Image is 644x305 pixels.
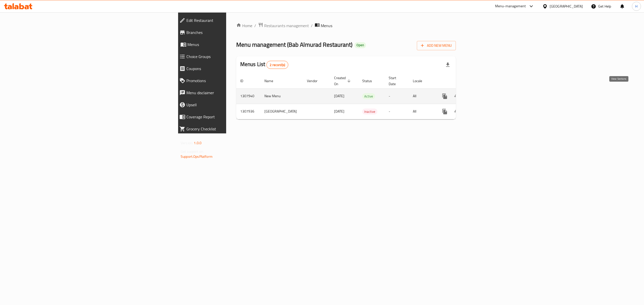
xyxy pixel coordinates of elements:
h2: Menus List [240,61,288,69]
a: Support.OpsPlatform [181,153,213,160]
span: Edit Restaurant [186,17,282,23]
span: Upsell [186,102,282,108]
a: Promotions [175,75,286,87]
button: more [439,90,451,102]
span: Promotions [186,78,282,84]
div: Open [354,42,366,48]
span: Start Date [389,75,403,87]
span: Branches [186,29,282,35]
button: more [439,106,451,118]
span: Get support on: [181,148,204,155]
nav: breadcrumb [236,22,456,29]
a: Upsell [175,99,286,111]
span: Vendor [307,78,324,84]
a: Menu disclaimer [175,87,286,99]
span: Coupons [186,66,282,72]
span: Status [362,78,379,84]
td: All [409,104,435,119]
span: Name [264,78,280,84]
button: Change Status [451,106,463,118]
span: Menus [321,23,332,29]
span: Restaurants management [264,23,309,29]
span: Menus [187,41,282,47]
span: Open [354,43,366,47]
span: Menu disclaimer [186,90,282,96]
div: Export file [442,59,454,71]
span: Created On [334,75,352,87]
a: Edit Restaurant [175,14,286,26]
th: Actions [435,73,491,89]
span: Active [362,93,375,99]
span: Choice Groups [186,54,282,60]
span: Locale [413,78,429,84]
td: All [409,88,435,104]
div: Inactive [362,109,377,115]
span: 1.0.0 [194,140,202,146]
span: ID [240,78,250,84]
div: [GEOGRAPHIC_DATA] [550,4,583,9]
span: Coverage Report [186,114,282,120]
button: Add New Menu [417,41,456,50]
button: Change Status [451,90,463,102]
a: Coupons [175,63,286,75]
span: [DATE] [334,108,344,115]
span: 2 record(s) [267,63,288,67]
span: Inactive [362,109,377,115]
span: Add New Menu [421,42,452,49]
a: Coverage Report [175,111,286,123]
a: Grocery Checklist [175,123,286,135]
li: / [311,23,313,29]
a: Branches [175,26,286,38]
span: [DATE] [334,93,344,99]
td: - [385,88,409,104]
a: Menus [175,38,286,50]
td: - [385,104,409,119]
div: Menu-management [495,3,526,9]
a: Choice Groups [175,50,286,63]
div: Total records count [266,61,288,69]
span: Menu management ( Bab Almurad Restaurant ) [236,39,352,50]
span: H [635,4,637,9]
span: Version: [181,140,193,146]
span: Grocery Checklist [186,126,282,132]
table: enhanced table [236,73,491,119]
